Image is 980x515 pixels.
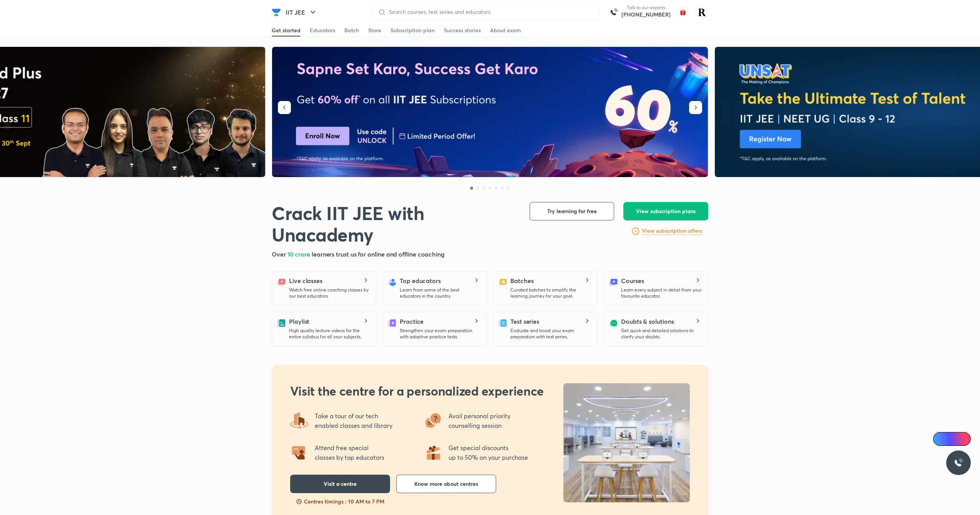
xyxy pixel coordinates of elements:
a: Store [368,24,381,36]
img: avatar [677,6,689,18]
p: Attend free special classes by top educators [315,443,384,462]
h5: Test series [510,317,539,326]
div: Batch [344,26,359,34]
a: Success stories [444,24,481,36]
div: Subscription plan [390,26,435,34]
p: Centres timings : 10 AM to 7 PM [304,498,384,505]
input: Search courses, test series and educators [386,9,593,15]
span: learners trust us for online and offline coaching [312,250,445,258]
h5: Batches [510,276,533,285]
div: Success stories [444,26,481,34]
h5: Live classes [289,276,322,285]
p: High quality lecture videos for the entire syllabus for all your subjects. [289,328,370,340]
p: Watch free online coaching classes by our best educators. [289,287,370,299]
a: Educators [310,24,335,36]
p: Strengthen your exam preparation with adaptive practice tests. [400,328,480,340]
img: call-us [606,5,621,20]
h5: Doubts & solutions [621,317,674,326]
a: About exam [490,24,521,36]
a: Get started [272,24,301,36]
button: IIT JEE [281,5,322,20]
span: Over [272,250,287,258]
span: View subscription plans [636,207,696,215]
p: Evaluate and boost your exam preparation with test series. [510,328,591,340]
h5: Playlist [289,317,309,326]
p: Avail personal priority counselling session [448,411,512,431]
h1: Crack IIT JEE with Unacademy [272,202,517,245]
h5: Top educators [400,276,441,285]
img: offering1.png [424,443,442,462]
img: offering2.png [290,443,309,462]
button: Try learning for free [530,202,614,220]
img: slots-fillng-fast [296,498,302,505]
img: offering3.png [424,411,442,430]
p: Learn from some of the best educators in the country. [400,287,480,299]
a: Ai Doubts [933,432,971,446]
span: Visit a centre [324,480,357,488]
div: About exam [490,26,521,34]
p: Take a tour of our tech enabled classes and library [315,411,392,431]
h5: Practice [400,317,424,326]
p: Curated batches to simplify the learning journey for your goal. [510,287,591,299]
span: Try learning for free [547,207,597,215]
p: Learn every subject in detail from your favourite educator. [621,287,702,299]
button: Know more about centres [396,475,496,493]
p: Get quick and detailed solutions to clarify your doubts. [621,328,702,340]
span: Know more about centres [414,480,478,488]
button: Visit a centre [290,475,390,493]
a: [PHONE_NUMBER] [621,11,671,18]
p: Talk to our experts [621,5,671,11]
button: View subscription plans [623,202,708,220]
img: Rakhi Sharma [695,6,708,19]
h6: View subscription offers [642,227,702,235]
img: uncentre_LP_b041622b0f.jpg [563,383,690,502]
a: View subscription offers [642,227,702,236]
span: 10 crore [287,250,312,258]
a: Batch [344,24,359,36]
img: Icon [938,436,944,442]
a: Subscription plan [390,24,435,36]
h5: Courses [621,276,644,285]
img: offering4.png [290,411,309,430]
img: Company Logo [272,8,281,17]
p: Get special discounts up to 50% on your purchase [448,443,528,462]
img: ttu [954,458,963,467]
div: Educators [310,26,335,34]
h2: Visit the centre for a personalized experience [290,383,544,399]
div: Get started [272,26,301,34]
span: Ai Doubts [946,436,966,442]
div: Store [368,26,381,34]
